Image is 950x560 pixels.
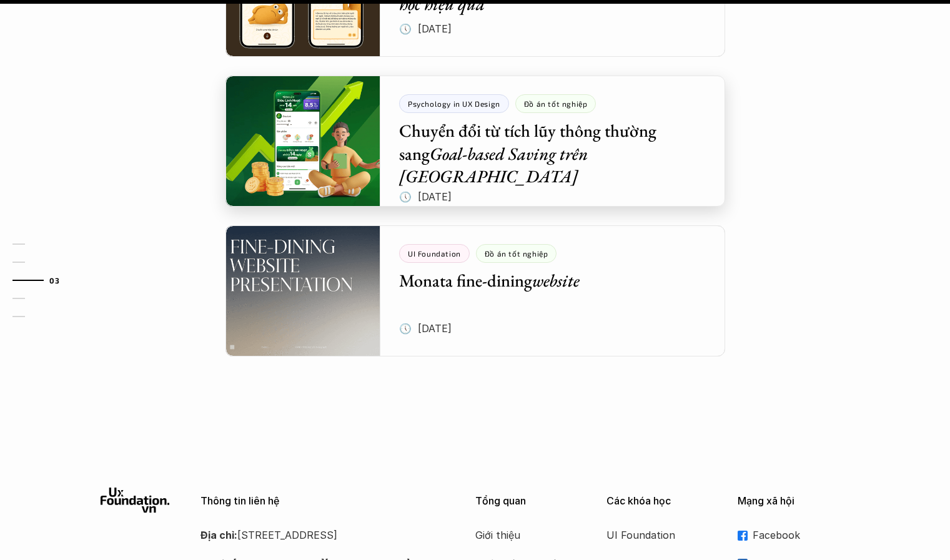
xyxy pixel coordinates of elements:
[475,495,588,507] p: Tổng quan
[200,526,444,544] p: [STREET_ADDRESS]
[225,76,725,207] a: Psychology in UX DesignĐồ án tốt nghiệpChuyển đổi từ tích lũy thông thường sangGoal-based Saving ...
[49,275,59,284] strong: 03
[606,526,706,544] a: UI Foundation
[200,495,444,507] p: Thông tin liên hệ
[12,273,72,288] a: 03
[738,526,850,544] a: Facebook
[753,526,850,544] p: Facebook
[606,495,719,507] p: Các khóa học
[475,526,575,544] a: Giới thiệu
[225,225,725,356] a: UI FoundationĐồ án tốt nghiệpMonata fine-diningwebsite🕔 [DATE]
[738,495,850,507] p: Mạng xã hội
[200,529,237,541] strong: Địa chỉ:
